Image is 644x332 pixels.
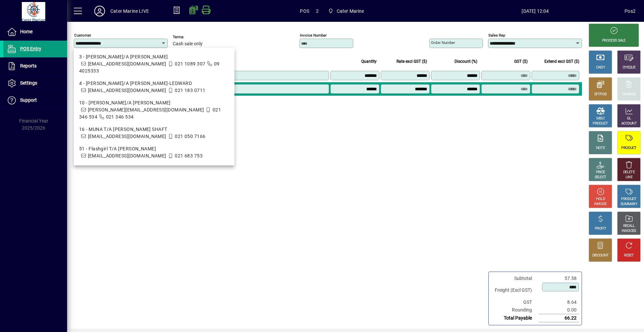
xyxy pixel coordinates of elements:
button: Profile [89,5,110,17]
div: ACCOUNT [621,121,637,126]
div: CASH [596,65,605,70]
div: PRODUCT [621,146,636,151]
span: Rate excl GST ($) [396,58,427,65]
div: DISCOUNT [592,253,608,258]
span: Discount (%) [454,58,477,65]
div: MISC [596,116,604,121]
td: 8.64 [539,298,579,306]
div: PRICE [596,170,605,175]
span: GST ($) [514,58,528,65]
a: Support [3,92,67,109]
mat-label: Sales rep [488,33,505,38]
div: DELETE [623,170,635,175]
div: 10 - [PERSON_NAME]/A [PERSON_NAME] [79,99,229,106]
a: Settings [3,75,67,92]
div: 3 - [PERSON_NAME]/A [PERSON_NAME] [79,53,229,60]
div: HOLD [596,197,605,202]
span: 021 683 753 [175,153,203,158]
span: 021 346 534 [106,114,134,120]
div: 16 - MUNA T/A [PERSON_NAME] SHAFT [79,126,229,133]
div: PROFIT [595,226,606,231]
mat-option: 3 - SARRIE T/A ANTJE MULLER [74,51,234,77]
a: Home [3,23,67,40]
mat-option: 10 - ILANDA T/A Mike Pratt [74,97,234,123]
span: [PERSON_NAME][EMAIL_ADDRESS][DOMAIN_NAME] [88,107,204,112]
td: 0.00 [539,306,579,314]
div: PROCESS SALE [602,38,626,43]
div: GL [627,116,631,121]
td: 66.22 [539,314,579,322]
span: Cater Marine [337,6,364,16]
span: Home [20,29,33,34]
span: [EMAIL_ADDRESS][DOMAIN_NAME] [88,134,166,139]
div: SELECT [595,175,606,180]
span: [EMAIL_ADDRESS][DOMAIN_NAME] [88,61,166,66]
span: [EMAIL_ADDRESS][DOMAIN_NAME] [88,153,166,158]
mat-option: 4 - Amadis T/A LILY KOZMIAN-LEDWARD [74,77,234,97]
td: GST [491,298,539,306]
span: Settings [20,80,37,86]
div: 55 - [PERSON_NAME] T/A ex WILD SWEET [79,165,229,172]
div: SUMMARY [621,202,637,207]
div: RESET [624,253,634,258]
span: 021 050 7166 [175,134,205,139]
a: Reports [3,58,67,75]
span: Cater Marine [325,5,367,17]
td: Freight (Excl GST) [491,282,539,298]
div: PRODUCT [621,197,636,202]
td: Subtotal [491,275,539,282]
span: 021 183 0711 [175,88,205,93]
td: Rounding [491,306,539,314]
td: Total Payable [491,314,539,322]
span: Extend excl GST ($) [544,58,579,65]
span: [DATE] 12:04 [446,6,625,16]
span: 021 1089 307 [175,61,205,66]
div: CHARGE [623,92,636,97]
div: EFTPOS [594,92,607,97]
span: POS Entry [20,46,41,51]
mat-option: 55 - PETER LENNOX T/A ex WILD SWEET [74,162,234,182]
div: INVOICES [622,229,636,234]
div: RECALL [623,224,635,229]
div: 4 - [PERSON_NAME]/A [PERSON_NAME]-LEDWARD [79,80,229,87]
span: Support [20,97,37,103]
div: 51 - Flashgirl T/A [PERSON_NAME] [79,145,229,152]
mat-option: 16 - MUNA T/A MALCOM SHAFT [74,123,234,143]
span: 2 [316,6,319,16]
mat-label: Customer [74,33,91,38]
div: NOTE [596,146,605,151]
div: Pos2 [625,6,636,16]
div: CHEQUE [623,65,635,70]
mat-option: 51 - Flashgirl T/A Warwick Tompkins [74,143,234,162]
mat-label: Invoice number [300,33,327,38]
div: PRODUCT [593,121,608,126]
span: Quantity [361,58,377,65]
span: Cash sale only [173,41,203,47]
div: Cater Marine LIVE [110,6,149,16]
mat-label: Order number [431,40,455,45]
span: Reports [20,63,37,68]
span: POS [300,6,309,16]
td: 57.58 [539,275,579,282]
div: LINE [626,175,632,180]
div: INVOICE [594,202,606,207]
span: Terms [173,35,213,39]
span: [EMAIL_ADDRESS][DOMAIN_NAME] [88,88,166,93]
